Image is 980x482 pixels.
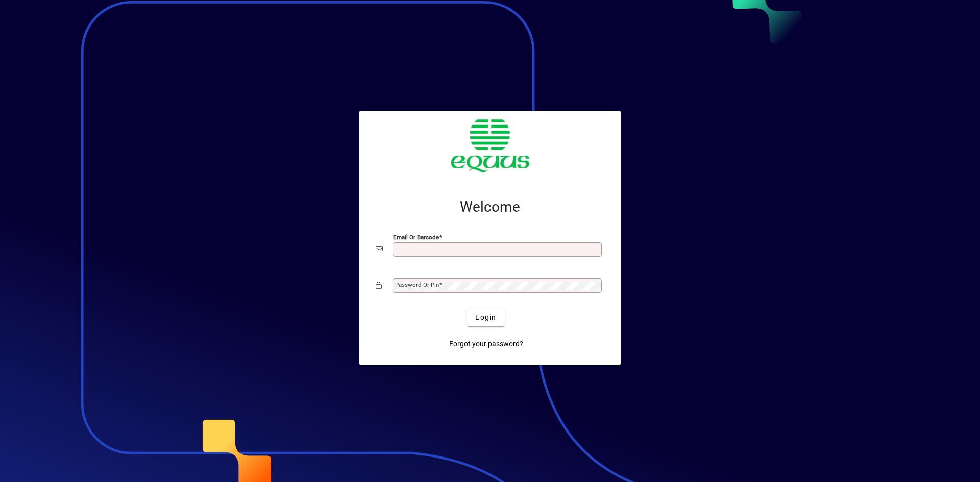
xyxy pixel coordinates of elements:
mat-label: Password or Pin [395,281,439,288]
span: Forgot your password? [449,339,523,349]
span: Login [475,312,496,323]
h2: Welcome [376,198,604,216]
button: Login [467,308,504,326]
a: Forgot your password? [445,335,527,353]
mat-label: Email or Barcode [393,234,439,241]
